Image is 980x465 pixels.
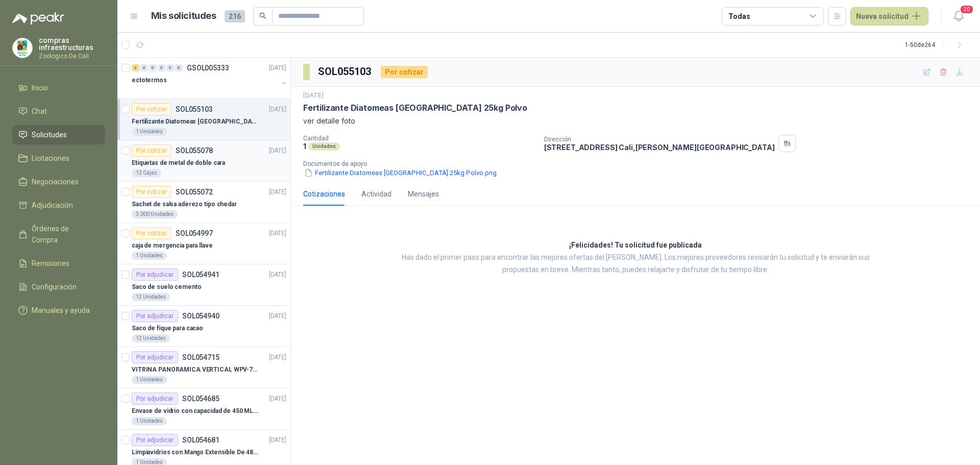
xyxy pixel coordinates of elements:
[175,64,183,71] div: 0
[728,11,750,22] div: Todas
[318,64,373,80] h3: SOL055103
[132,62,288,94] a: 3 0 0 0 0 0 GSOL005333[DATE] ectotermos
[132,434,178,446] div: Por adjudicar
[12,277,105,297] a: Configuración
[176,230,213,237] p: SOL054997
[132,406,259,416] p: Envase de vidrio con capacidad de 450 ML – 9X8X8 CM Caja x 12 unidades
[132,393,178,405] div: Por adjudicar
[303,160,976,167] p: Documentos de apoyo
[132,241,213,251] p: caja de mergencia para llave
[269,353,286,362] p: [DATE]
[259,12,266,19] span: search
[303,142,306,151] p: 1
[905,37,968,53] div: 1 - 50 de 264
[12,78,105,97] a: Inicio
[132,227,171,239] div: Por cotizar
[269,394,286,404] p: [DATE]
[132,448,259,457] p: Limpiavidrios con Mango Extensible De 48 a 78 cm
[269,270,286,280] p: [DATE]
[269,187,286,197] p: [DATE]
[176,147,213,154] p: SOL055078
[303,135,536,142] p: Cantidad
[158,64,165,71] div: 0
[182,354,219,361] p: SOL054715
[32,82,48,93] span: Inicio
[12,12,64,25] img: Logo peakr
[132,282,201,292] p: Saco de suelo cemento
[187,64,229,71] p: GSOL005333
[132,210,178,218] div: 3.000 Unidades
[132,200,237,209] p: Sachet de salsa aderezo tipo chedar
[132,334,170,342] div: 12 Unidades
[151,9,216,23] h1: Mis solicitudes
[32,281,77,292] span: Configuración
[269,63,286,73] p: [DATE]
[32,153,69,164] span: Licitaciones
[32,129,67,140] span: Solicitudes
[132,186,171,198] div: Por cotizar
[12,125,105,144] a: Solicitudes
[32,258,69,269] span: Remisiones
[166,64,174,71] div: 0
[132,144,171,157] div: Por cotizar
[39,37,105,51] p: compras infraestructuras
[569,239,702,252] h3: ¡Felicidades! Tu solicitud fue publicada
[117,388,290,430] a: Por adjudicarSOL054685[DATE] Envase de vidrio con capacidad de 450 ML – 9X8X8 CM Caja x 12 unidad...
[269,435,286,445] p: [DATE]
[544,143,775,152] p: [STREET_ADDRESS] Cali , [PERSON_NAME][GEOGRAPHIC_DATA]
[361,188,391,200] div: Actividad
[117,140,290,182] a: Por cotizarSOL055078[DATE] Etiquetas de metal de doble cara12 Cajas
[303,188,345,200] div: Cotizaciones
[12,219,105,250] a: Órdenes de Compra
[140,64,148,71] div: 0
[269,105,286,114] p: [DATE]
[303,91,324,101] p: [DATE]
[132,365,259,375] p: VITRINA PANORAMICA VERTICAL WPV-700FA
[132,64,139,71] div: 3
[381,66,428,78] div: Por cotizar
[132,76,167,85] p: ectotermos
[269,229,286,238] p: [DATE]
[401,252,870,276] p: Has dado el primer paso para encontrar las mejores ofertas del [PERSON_NAME]. Los mejores proveed...
[132,169,161,177] div: 12 Cajas
[32,223,95,246] span: Órdenes de Compra
[132,376,167,384] div: 1 Unidades
[303,103,527,113] p: Fertilizante Diatomeas [GEOGRAPHIC_DATA] 25kg Polvo
[850,7,928,26] button: Nueva solicitud
[182,271,219,278] p: SOL054941
[269,146,286,156] p: [DATE]
[544,136,775,143] p: Dirección
[182,436,219,444] p: SOL054681
[117,182,290,223] a: Por cotizarSOL055072[DATE] Sachet de salsa aderezo tipo chedar3.000 Unidades
[12,254,105,273] a: Remisiones
[303,115,968,127] p: ver detalle foto
[32,106,47,117] span: Chat
[176,188,213,195] p: SOL055072
[176,106,213,113] p: SOL055103
[132,293,170,301] div: 12 Unidades
[117,223,290,264] a: Por cotizarSOL054997[DATE] caja de mergencia para llave1 Unidades
[12,172,105,191] a: Negociaciones
[12,195,105,215] a: Adjudicación
[225,10,245,22] span: 216
[132,117,259,127] p: Fertilizante Diatomeas [GEOGRAPHIC_DATA] 25kg Polvo
[12,102,105,121] a: Chat
[117,306,290,347] a: Por adjudicarSOL054940[DATE] Saco de fique para cacao12 Unidades
[132,324,203,333] p: Saco de fique para cacao
[132,158,225,168] p: Etiquetas de metal de doble cara
[308,142,340,151] div: Unidades
[12,301,105,320] a: Manuales y ayuda
[117,99,290,140] a: Por cotizarSOL055103[DATE] Fertilizante Diatomeas [GEOGRAPHIC_DATA] 25kg Polvo1 Unidades
[39,53,105,59] p: Zoologico De Cali
[132,417,167,425] div: 1 Unidades
[408,188,439,200] div: Mensajes
[269,311,286,321] p: [DATE]
[960,5,974,14] span: 20
[32,176,79,187] span: Negociaciones
[117,347,290,388] a: Por adjudicarSOL054715[DATE] VITRINA PANORAMICA VERTICAL WPV-700FA1 Unidades
[132,252,167,260] div: 1 Unidades
[32,200,73,211] span: Adjudicación
[12,149,105,168] a: Licitaciones
[132,268,178,281] div: Por adjudicar
[303,167,498,178] button: Fertilizante Diatomeas [GEOGRAPHIC_DATA] 25kg Polvo.png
